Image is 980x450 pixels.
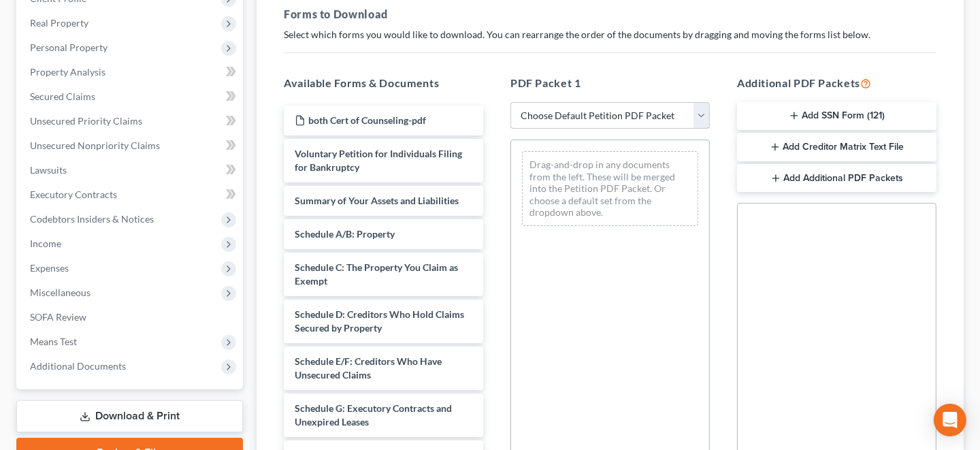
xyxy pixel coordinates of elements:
[19,60,243,84] a: Property Analysis
[934,404,966,436] div: Open Intercom Messenger
[19,84,243,109] a: Secured Claims
[19,158,243,182] a: Lawsuits
[30,336,77,347] span: Means Test
[284,28,936,42] p: Select which forms you would like to download. You can rearrange the order of the documents by dr...
[737,133,936,161] button: Add Creditor Matrix Text File
[30,66,105,78] span: Property Analysis
[30,42,108,53] span: Personal Property
[308,114,426,126] span: both Cert of Counseling-pdf
[295,308,464,334] span: Schedule D: Creditors Who Hold Claims Secured by Property
[30,91,95,102] span: Secured Claims
[30,17,88,29] span: Real Property
[19,305,243,330] a: SOFA Review
[19,109,243,133] a: Unsecured Priority Claims
[30,213,154,225] span: Codebtors Insiders & Notices
[30,238,61,249] span: Income
[30,140,160,151] span: Unsecured Nonpriority Claims
[284,6,936,22] h5: Forms to Download
[30,115,142,127] span: Unsecured Priority Claims
[737,102,936,131] button: Add SSN Form (121)
[30,164,67,176] span: Lawsuits
[295,402,452,428] span: Schedule G: Executory Contracts and Unexpired Leases
[737,75,936,91] h5: Additional PDF Packets
[30,360,126,372] span: Additional Documents
[295,195,459,206] span: Summary of Your Assets and Liabilities
[30,287,91,298] span: Miscellaneous
[295,355,442,381] span: Schedule E/F: Creditors Who Have Unsecured Claims
[295,261,458,287] span: Schedule C: The Property You Claim as Exempt
[30,262,69,274] span: Expenses
[30,311,86,323] span: SOFA Review
[16,400,243,432] a: Download & Print
[295,228,395,240] span: Schedule A/B: Property
[510,75,710,91] h5: PDF Packet 1
[522,151,698,226] div: Drag-and-drop in any documents from the left. These will be merged into the Petition PDF Packet. ...
[19,182,243,207] a: Executory Contracts
[19,133,243,158] a: Unsecured Nonpriority Claims
[284,75,483,91] h5: Available Forms & Documents
[295,148,462,173] span: Voluntary Petition for Individuals Filing for Bankruptcy
[737,164,936,193] button: Add Additional PDF Packets
[30,189,117,200] span: Executory Contracts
